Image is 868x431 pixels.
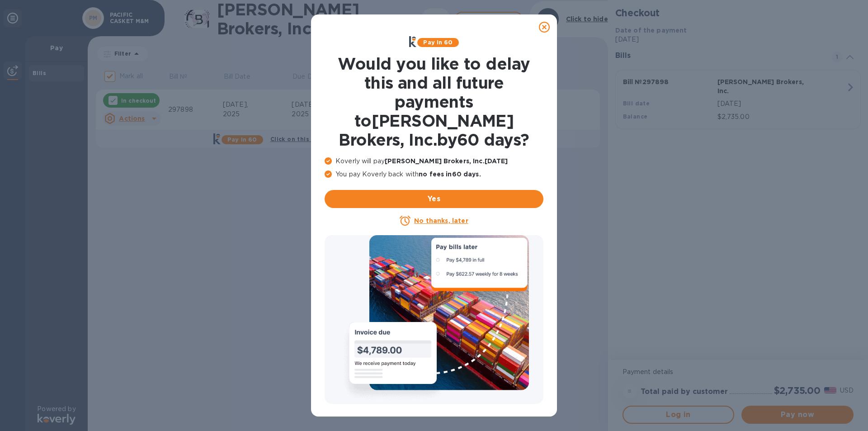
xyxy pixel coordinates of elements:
u: No thanks, later [414,217,468,224]
b: Pay in 60 [423,39,453,46]
b: no fees in 60 days . [419,171,481,178]
b: [PERSON_NAME] Brokers, Inc. [DATE] [385,157,508,165]
h1: Would you like to delay this and all future payments to [PERSON_NAME] Brokers, Inc. by 60 days ? [325,54,543,149]
p: Koverly will pay [325,156,543,166]
p: You pay Koverly back with [325,170,543,179]
span: Yes [332,194,536,204]
button: Yes [325,190,543,208]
